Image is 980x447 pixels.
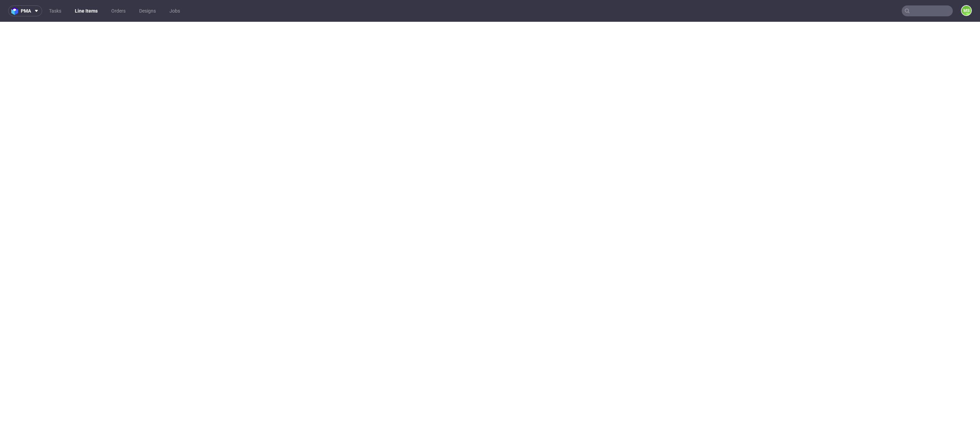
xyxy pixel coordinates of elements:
img: logo [11,7,21,15]
a: Tasks [45,5,65,16]
figcaption: MS [962,6,971,15]
a: Jobs [165,5,184,16]
a: Line Items [71,5,102,16]
span: pma [21,9,31,13]
button: pma [8,5,42,16]
a: Designs [135,5,160,16]
a: Orders [107,5,130,16]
